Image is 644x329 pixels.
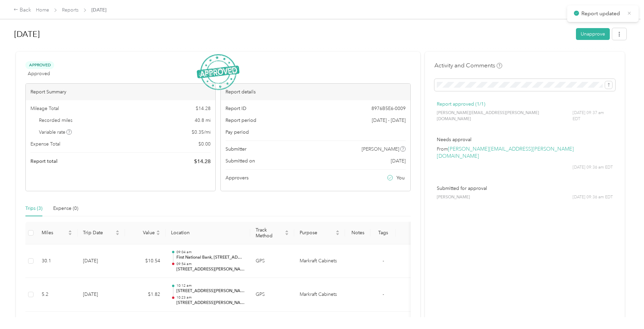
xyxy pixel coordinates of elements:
h1: Sep 2025 [14,26,571,42]
td: [DATE] [78,244,125,278]
img: ApprovedStamp [197,54,239,90]
p: From [437,146,613,160]
span: $ 0.35 / mi [192,129,211,136]
th: Location [166,222,250,244]
span: Approved [28,70,50,77]
td: $10.54 [125,244,166,278]
div: Trips (3) [25,205,42,212]
span: [PERSON_NAME] [437,194,470,200]
p: 10:12 am [176,283,245,288]
span: Pay period [226,129,249,136]
span: Report ID [226,105,246,112]
p: Needs approval [437,136,613,143]
p: Report updated [581,9,622,18]
td: Markraft Cabinets [294,244,345,278]
p: 09:26 am [176,317,245,322]
a: Reports [62,7,79,13]
span: Report total [30,158,58,165]
p: 09:54 am [176,262,245,266]
span: - [383,291,384,297]
span: $ 14.28 [196,105,211,112]
span: [DATE] 09:37 am EDT [573,110,613,122]
div: Expense (0) [53,205,78,212]
td: 5.2 [36,278,78,312]
td: 30.1 [36,244,78,278]
a: Home [36,7,49,13]
span: caret-up [156,229,160,233]
span: caret-down [285,232,289,236]
span: Trip Date [83,230,114,236]
span: [PERSON_NAME][EMAIL_ADDRESS][PERSON_NAME][DOMAIN_NAME] [437,110,573,122]
td: [DATE] [78,278,125,312]
p: First National Bank, [STREET_ADDRESS][PERSON_NAME][US_STATE] [176,255,245,261]
td: GPS [250,244,294,278]
span: caret-up [336,229,340,233]
h4: Activity and Comments [434,61,502,70]
div: Report Summary [26,84,215,100]
span: Submitter [226,146,246,153]
span: Value [130,230,155,236]
span: - [383,258,384,264]
span: Track Method [256,227,283,239]
span: caret-up [115,229,120,233]
span: caret-down [115,232,120,236]
span: Expense Total [30,140,60,148]
td: $1.82 [125,278,166,312]
span: You [396,174,405,181]
span: [PERSON_NAME] [362,146,399,153]
span: Purpose [300,230,334,236]
span: caret-up [285,229,289,233]
p: [STREET_ADDRESS][PERSON_NAME] [176,288,245,294]
span: Approved [25,61,54,69]
th: Tags [370,222,396,244]
p: Report approved (1/1) [437,101,613,108]
th: Purpose [294,222,345,244]
iframe: Everlance-gr Chat Button Frame [606,291,644,329]
span: caret-down [156,232,160,236]
p: [STREET_ADDRESS][PERSON_NAME][US_STATE] [176,266,245,272]
span: caret-up [68,229,72,233]
span: [DATE] - [DATE] [372,117,406,124]
span: $ 14.28 [194,157,211,166]
p: Submitted for approval [437,185,613,192]
th: Notes [345,222,370,244]
th: Value [125,222,166,244]
span: Miles [42,230,67,236]
span: caret-down [336,232,340,236]
span: [DATE] 09:36 am EDT [573,164,613,171]
span: Submitted on [226,157,255,164]
th: Track Method [250,222,294,244]
p: 10:23 am [176,295,245,300]
span: $ 0.00 [198,140,211,148]
span: [DATE] [91,6,106,14]
span: Report period [226,117,256,124]
div: Report details [221,84,410,100]
th: Miles [36,222,78,244]
p: 09:04 am [176,250,245,255]
span: [DATE] 09:36 am EDT [573,194,613,200]
span: [DATE] [391,157,406,164]
a: [PERSON_NAME][EMAIL_ADDRESS][PERSON_NAME][DOMAIN_NAME] [437,146,574,159]
td: Markraft Cabinets [294,278,345,312]
span: Variable rate [39,129,72,136]
span: 8976B5E6-0009 [371,105,406,112]
th: Trip Date [78,222,125,244]
td: GPS [250,278,294,312]
span: 40.8 mi [195,117,211,124]
p: [STREET_ADDRESS][PERSON_NAME][PERSON_NAME] [176,300,245,306]
span: caret-down [68,232,72,236]
button: Unapprove [576,28,610,40]
span: Approvers [226,174,249,181]
span: Mileage Total [30,105,59,112]
div: Back [14,6,31,14]
span: Recorded miles [39,117,72,124]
